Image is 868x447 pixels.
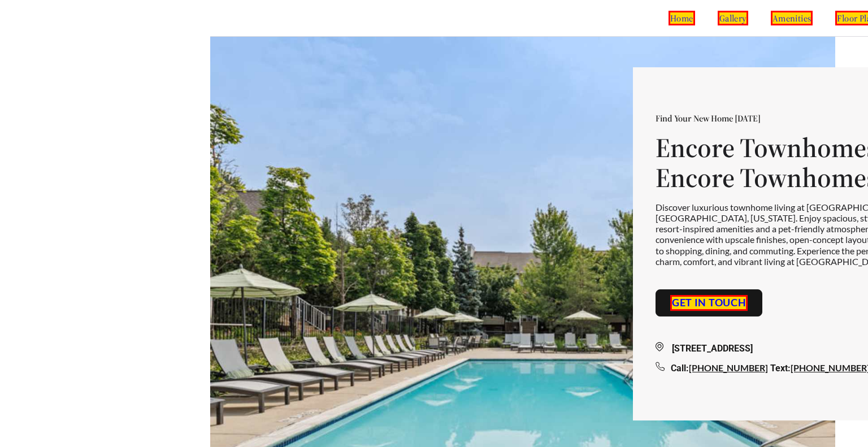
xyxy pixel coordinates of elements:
[656,289,763,316] button: Get in touch
[718,11,748,25] a: gallery
[689,362,768,373] a: [PHONE_NUMBER]
[671,363,689,374] span: Call:
[771,11,813,25] a: amenities
[670,295,748,311] a: Get in touch
[770,363,791,374] span: Text:
[669,11,695,25] a: home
